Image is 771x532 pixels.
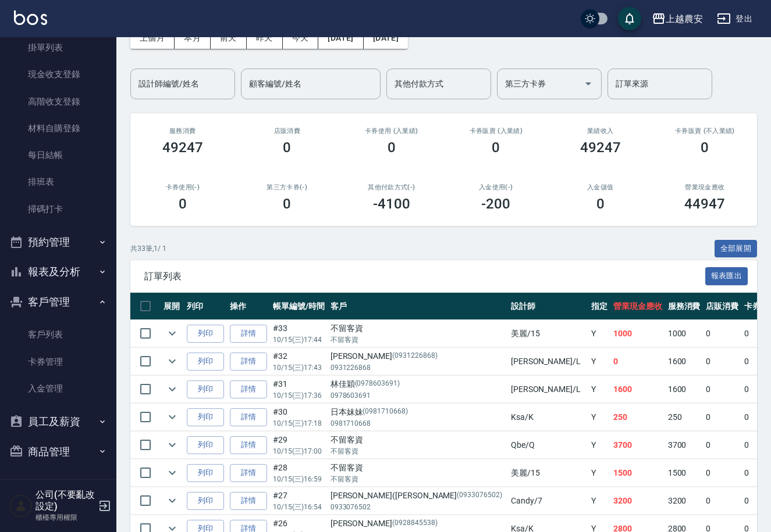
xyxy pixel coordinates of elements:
th: 營業現金應收 [610,293,665,320]
td: Y [588,404,610,431]
button: 列印 [187,380,224,398]
a: 高階收支登錄 [5,88,112,115]
button: 列印 [187,436,224,454]
div: 林佳穎 [331,378,505,390]
button: 列印 [187,408,224,426]
button: 報表匯出 [705,267,748,285]
td: Y [588,376,610,403]
div: [PERSON_NAME]([PERSON_NAME] [331,490,505,502]
td: 3200 [665,487,704,515]
td: #32 [270,348,328,375]
button: 登出 [712,8,757,30]
h2: 業績收入 [562,127,639,135]
p: 10/15 (三) 16:59 [273,474,325,484]
th: 指定 [588,293,610,320]
p: 10/15 (三) 17:00 [273,446,325,456]
td: 3700 [665,432,704,459]
button: 員工及薪資 [5,407,112,437]
button: 昨天 [247,27,283,49]
button: 商品管理 [5,437,112,467]
h2: 第三方卡券(-) [249,184,326,191]
td: Y [588,320,610,347]
button: 本月 [175,27,211,49]
a: 材料自購登錄 [5,115,112,142]
h3: 0 [388,139,396,156]
h2: 其他付款方式(-) [353,184,430,191]
td: Ksa /K [508,404,588,431]
td: 0 [703,320,741,347]
button: expand row [164,408,181,426]
div: 上越農安 [666,12,703,26]
th: 設計師 [508,293,588,320]
td: 0 [703,376,741,403]
a: 詳情 [230,380,267,398]
h3: 服務消費 [144,127,221,135]
p: 10/15 (三) 17:44 [273,335,325,345]
a: 詳情 [230,436,267,454]
button: expand row [164,353,181,370]
th: 客戶 [328,293,508,320]
td: #29 [270,432,328,459]
td: 0 [703,432,741,459]
th: 列印 [184,293,227,320]
a: 詳情 [230,492,267,510]
td: 250 [665,404,704,431]
button: 全部展開 [715,240,758,258]
td: [PERSON_NAME] /L [508,376,588,403]
p: 0978603691 [331,390,505,401]
p: 不留客資 [331,446,505,456]
button: 列印 [187,464,224,482]
a: 排班表 [5,168,112,195]
td: 0 [703,404,741,431]
a: 報表匯出 [705,270,748,281]
img: Person [9,494,33,517]
button: [DATE] [364,27,408,49]
h2: 入金儲值 [562,184,639,191]
h3: -200 [481,196,510,212]
button: expand row [164,380,181,398]
p: 10/15 (三) 17:36 [273,390,325,401]
button: 前天 [211,27,247,49]
button: 預約管理 [5,227,112,257]
td: 3200 [610,487,665,515]
button: expand row [164,464,181,481]
button: 上個月 [130,27,175,49]
div: 日本妹妹 [331,406,505,418]
td: 美麗 /15 [508,459,588,487]
td: 3700 [610,432,665,459]
h3: -4100 [373,196,410,212]
h2: 店販消費 [249,127,326,135]
button: expand row [164,492,181,509]
button: [DATE] [318,27,363,49]
td: 0 [703,487,741,515]
td: Y [588,459,610,487]
button: 報表及分析 [5,257,112,287]
p: (0931226868) [392,350,438,362]
th: 展開 [161,293,184,320]
td: Y [588,432,610,459]
td: #33 [270,320,328,347]
p: 共 33 筆, 1 / 1 [130,243,166,254]
p: 0931226868 [331,362,505,373]
a: 客戶列表 [5,321,112,348]
td: Candy /7 [508,487,588,515]
td: 1500 [665,459,704,487]
p: 櫃檯專用權限 [35,512,95,523]
h3: 0 [283,139,291,156]
td: Y [588,348,610,375]
h3: 49247 [580,139,621,156]
p: 10/15 (三) 16:54 [273,502,325,512]
p: 不留客資 [331,474,505,484]
td: #27 [270,487,328,515]
h3: 0 [179,196,187,212]
a: 入金管理 [5,375,112,402]
a: 詳情 [230,408,267,426]
div: 不留客資 [331,322,505,335]
h3: 44947 [684,196,725,212]
td: 250 [610,404,665,431]
div: 不留客資 [331,462,505,474]
td: 1000 [665,320,704,347]
h3: 0 [596,196,605,212]
button: Open [579,74,598,93]
p: (0933076502) [457,490,502,502]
